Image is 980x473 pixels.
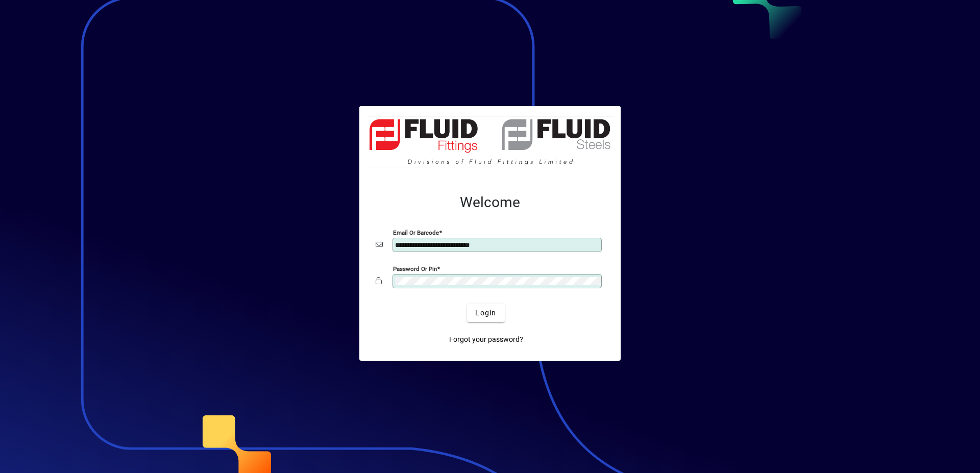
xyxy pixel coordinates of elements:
a: Forgot your password? [445,330,527,348]
button: Login [467,304,504,322]
mat-label: Email or Barcode [393,229,439,236]
h2: Welcome [376,194,604,211]
mat-label: Password or Pin [393,265,437,272]
span: Forgot your password? [449,334,523,345]
span: Login [475,308,496,318]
